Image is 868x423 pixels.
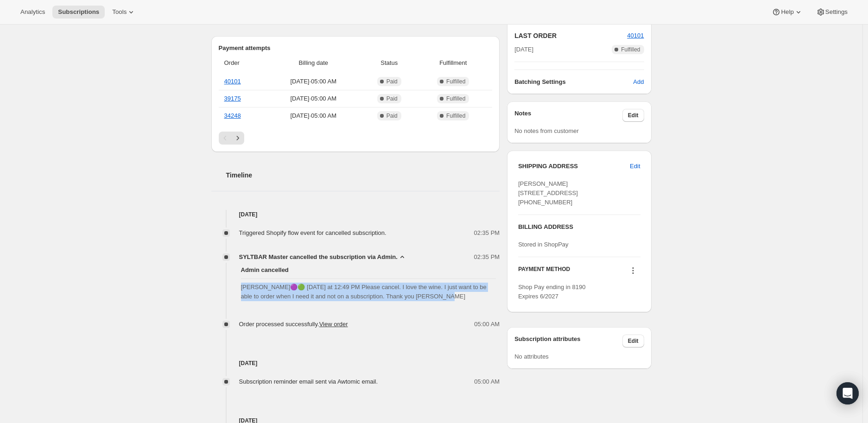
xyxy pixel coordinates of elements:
th: Order [219,53,266,73]
h3: BILLING ADDRESS [518,222,640,232]
span: 05:00 AM [474,377,500,386]
h4: [DATE] [211,210,500,219]
a: 39175 [224,95,241,102]
span: Settings [825,8,848,16]
button: Edit [622,109,644,122]
span: Fulfilled [621,46,640,53]
button: Edit [624,159,646,174]
span: Tools [112,8,127,16]
span: Fulfilled [446,95,465,102]
div: Open Intercom Messenger [836,382,859,404]
span: Paid [386,78,398,85]
span: 02:35 PM [474,228,500,238]
a: 34248 [224,112,241,119]
h3: Subscription attributes [514,335,622,347]
span: Shop Pay ending in 8190 Expires 6/2027 [518,284,585,300]
span: Order processed successfully. [239,321,348,328]
h2: Payment attempts [219,44,493,53]
span: Status [364,58,414,68]
h2: Timeline [226,170,500,180]
span: Edit [630,162,640,171]
span: Analytics [20,8,45,16]
span: [DATE] · 05:00 AM [268,94,359,103]
button: Analytics [15,6,51,19]
h3: PAYMENT METHOD [518,265,570,278]
nav: Pagination [219,132,493,145]
button: Next [231,132,244,145]
span: Admin cancelled [241,265,496,275]
span: Edit [628,112,639,119]
span: 05:00 AM [474,320,500,329]
span: Help [781,8,793,16]
button: Add [627,75,649,89]
span: Fulfillment [419,58,487,68]
span: [PERSON_NAME]🟣🟢 [DATE] at 12:49 PM Please cancel. I love the wine. I just want to be able to orde... [241,283,496,301]
button: Tools [107,6,141,19]
button: Help [766,6,808,19]
button: 40101 [627,31,644,40]
span: [DATE] · 05:00 AM [268,111,359,120]
span: Triggered Shopify flow event for cancelled subscription. [239,229,386,236]
span: [PERSON_NAME] [STREET_ADDRESS] [PHONE_NUMBER] [518,180,578,206]
h2: LAST ORDER [514,31,627,40]
span: No notes from customer [514,127,579,134]
a: 40101 [224,78,241,85]
button: Settings [811,6,853,19]
h6: Batching Settings [514,77,633,87]
span: Paid [386,95,398,102]
h3: Notes [514,109,622,122]
span: Fulfilled [446,78,465,85]
span: No attributes [514,353,549,360]
a: View order [319,321,348,328]
span: Stored in ShopPay [518,241,568,248]
span: Add [633,77,644,87]
h4: [DATE] [211,359,500,368]
span: Billing date [268,58,359,68]
h3: SHIPPING ADDRESS [518,162,630,171]
button: Subscriptions [52,6,105,19]
span: Paid [386,112,398,120]
span: [DATE] · 05:00 AM [268,77,359,86]
button: Edit [622,335,644,347]
a: 40101 [627,32,644,39]
span: SYLTBAR Master cancelled the subscription via Admin. [239,253,398,262]
span: Subscription reminder email sent via Awtomic email. [239,378,378,385]
span: 02:35 PM [474,253,500,262]
span: Subscriptions [58,8,99,16]
span: Edit [628,337,639,345]
span: [DATE] [514,45,533,54]
span: Fulfilled [446,112,465,120]
button: SYLTBAR Master cancelled the subscription via Admin. [239,253,407,262]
